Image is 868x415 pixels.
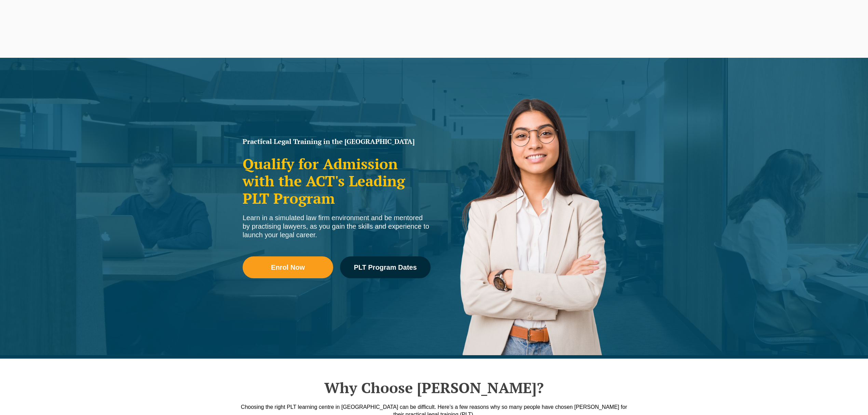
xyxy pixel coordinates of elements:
h2: Why Choose [PERSON_NAME]? [239,379,629,396]
h2: Qualify for Admission with the ACT's Leading PLT Program [243,155,431,207]
span: PLT Program Dates [354,264,417,271]
span: Enrol Now [271,264,305,271]
a: PLT Program Dates [340,256,431,278]
h1: Practical Legal Training in the [GEOGRAPHIC_DATA] [243,138,431,145]
div: Learn in a simulated law firm environment and be mentored by practising lawyers, as you gain the ... [243,214,431,239]
a: Enrol Now [243,256,333,278]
